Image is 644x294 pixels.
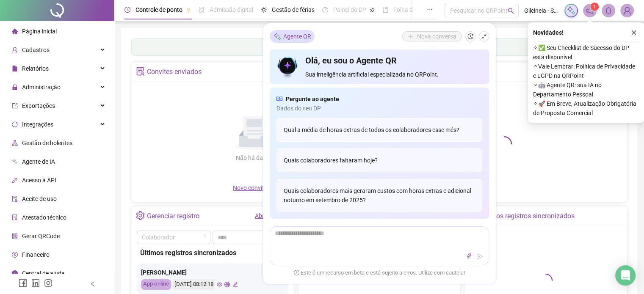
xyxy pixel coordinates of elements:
span: linkedin [31,279,40,287]
span: read [276,94,282,104]
span: Gestão de holerites [22,140,72,146]
span: close [631,30,637,36]
span: Exportações [22,102,55,109]
span: solution [12,214,18,220]
span: info-circle [12,270,18,276]
span: lock [12,84,18,90]
span: Admissão digital [210,6,253,13]
span: pushpin [186,8,191,13]
span: user-add [12,47,18,53]
span: left [90,281,96,287]
span: thunderbolt [466,253,472,259]
span: Aceite de uso [22,195,57,202]
button: thunderbolt [464,251,474,261]
a: Abrir registro [255,212,289,219]
span: apartment [12,140,18,146]
span: ⚬ 🤖 Agente QR: sua IA no Departamento Pessoal [533,80,639,99]
span: file-done [199,7,205,13]
span: Gestão de férias [272,6,315,13]
button: send [475,251,485,261]
div: Open Intercom Messenger [615,265,636,286]
button: Nova conversa [402,31,462,41]
span: shrink [481,33,487,39]
div: Não há dados [215,153,293,162]
span: pushpin [370,8,375,13]
span: Página inicial [22,28,57,35]
span: Novidades ! [533,28,564,37]
span: loading [497,136,512,151]
span: Atestado técnico [22,214,66,221]
span: Controle de ponto [135,6,182,13]
span: loading [539,274,553,287]
img: 78913 [621,4,633,17]
span: Painel do DP [333,6,366,13]
span: Integrações [22,121,53,128]
span: Agente de IA [22,158,55,165]
div: Convites enviados [147,65,202,79]
span: home [12,28,18,34]
span: edit [232,282,238,287]
span: notification [586,7,594,14]
span: Cadastros [22,47,50,53]
span: solution [136,67,145,76]
div: Últimos registros sincronizados [140,247,285,258]
span: sun [261,7,267,13]
span: bell [605,7,612,14]
span: ⚬ ✅ Seu Checklist de Sucesso do DP está disponível [533,43,639,62]
div: Quais colaboradores faltaram hoje? [276,148,482,172]
div: Quais colaboradores mais geraram custos com horas extras e adicional noturno em setembro de 2025? [276,179,482,212]
span: Acesso à API [22,177,56,184]
div: Gerenciar registro [147,209,199,223]
span: ⚬ Vale Lembrar: Política de Privacidade e LGPD na QRPoint [533,62,639,80]
span: Central de ajuda [22,270,65,277]
span: Pergunte ao agente [286,94,339,104]
span: sync [12,121,18,127]
span: Folha de pagamento [393,6,448,13]
span: export [12,103,18,109]
span: history [467,33,473,39]
img: sparkle-icon.fc2bf0ac1784a2077858766a79e2daf3.svg [567,6,576,15]
span: api [12,177,18,183]
span: Novo convite [233,184,275,191]
h4: Olá, eu sou o Agente QR [305,55,482,66]
span: ellipsis [427,7,433,13]
span: 1 [593,4,596,10]
div: [PERSON_NAME] [141,268,284,277]
sup: 1 [590,3,599,11]
span: loading [201,235,206,240]
span: exclamation-circle [294,269,299,275]
div: [DATE] 08:12:18 [173,279,215,290]
span: dollar [12,252,18,258]
span: audit [12,196,18,202]
span: dashboard [322,7,328,13]
span: search [508,8,514,14]
div: Agente QR [270,30,315,43]
span: ⚬ 🚀 Em Breve, Atualização Obrigatória de Proposta Comercial [533,99,639,118]
span: Relatórios [22,65,49,72]
div: Qual a média de horas extras de todos os colaboradores esse mês? [276,118,482,142]
span: Gerar QRCode [22,233,60,239]
img: icon [276,55,299,79]
span: global [224,282,230,287]
span: clock-circle [124,7,130,13]
span: Administração [22,84,61,91]
span: Este é um recurso em beta e está sujeito a erros. Utilize com cautela! [294,269,465,277]
img: sparkle-icon.fc2bf0ac1784a2077858766a79e2daf3.svg [273,32,282,41]
span: facebook [19,279,27,287]
span: qrcode [12,233,18,239]
div: App online [141,279,171,290]
span: instagram [44,279,53,287]
span: file [12,66,18,71]
span: setting [136,211,145,220]
span: Sua inteligência artificial especializada no QRPoint. [305,70,482,79]
span: Gilcineia - Shoes store [524,6,559,15]
span: eye [217,282,222,287]
span: Financeiro [22,251,50,258]
span: book [382,7,388,13]
span: Dados do seu DP [276,104,482,113]
div: Últimos registros sincronizados [481,209,575,223]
